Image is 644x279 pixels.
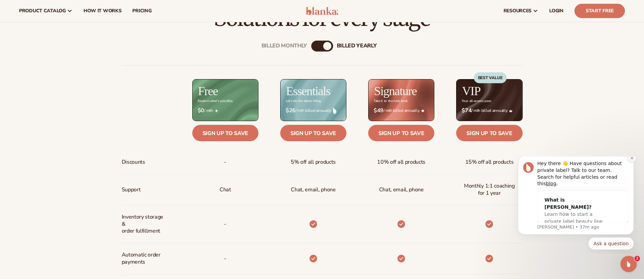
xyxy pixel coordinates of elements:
[620,256,637,272] iframe: Intercom live chat
[333,107,336,114] img: drop.png
[81,81,126,93] button: Quick reply: Ask a question
[306,7,338,15] img: logo
[30,4,121,30] div: Hey there 👋 Have questions about private label? Talk to our team. Search for helpful articles or ...
[286,99,321,103] div: Let’s do the damn thing.
[37,40,100,54] div: What is [PERSON_NAME]?
[286,107,296,114] strong: $26
[132,8,151,14] span: pricing
[509,109,512,113] img: Crown_2d87c031-1b5a-4345-8312-a4356ddcde98.png
[122,183,141,196] span: Support
[224,156,226,168] span: -
[286,107,341,114] span: / mth billed annually
[337,43,377,49] div: billed Yearly
[39,24,49,30] a: blog
[84,8,122,14] span: How It Works
[122,249,167,268] span: Automatic order payments
[291,183,335,196] p: Chat, email, phone
[19,8,66,14] span: product catalog
[261,43,307,49] div: Billed Monthly
[291,156,336,168] span: 5% off all products
[122,211,167,237] span: Inventory storage & order fulfillment
[462,107,471,114] strong: $74
[462,180,517,200] span: Monthly 1:1 coaching for 1 year
[474,72,507,83] div: BEST VALUE
[379,183,424,196] span: Chat, email, phone
[37,55,95,75] span: Learn how to start a private label beauty line with [PERSON_NAME]
[374,99,408,103] div: Take it to the next level.
[281,79,346,121] img: Essentials_BG_9050f826-5aa9-47d9-a362-757b82c62641.jpg
[193,79,258,121] img: free_bg.png
[286,85,330,97] h2: Essentials
[369,79,434,121] img: Signature_BG_eeb718c8-65ac-49e3-a4e5-327c6aa73146.jpg
[421,109,424,112] img: Star_6.png
[634,256,640,261] span: 2
[462,107,517,114] span: / mth billed annually
[30,34,107,81] div: What is [PERSON_NAME]?Learn how to start a private label beauty line with [PERSON_NAME]
[508,157,644,254] iframe: Intercom notifications message
[30,68,121,74] p: Message from Lee, sent 37m ago
[374,107,384,114] strong: $49
[15,5,26,16] img: Profile image for Lee
[224,218,226,231] p: -
[198,107,204,114] strong: $0
[220,183,231,196] p: Chat
[504,8,531,14] span: resources
[377,156,425,168] span: 10% off all products
[462,99,492,103] div: Your all-access pass.
[224,252,226,265] span: -
[30,4,121,66] div: Message content
[462,85,480,97] h2: VIP
[198,107,253,114] span: / mth
[122,156,145,168] span: Discounts
[280,125,346,141] a: Sign up to save
[198,85,218,97] h2: Free
[374,85,417,97] h2: Signature
[549,8,564,14] span: LOGIN
[368,125,434,141] a: Sign up to save
[574,4,625,18] a: Start Free
[10,81,126,93] div: Quick reply options
[465,156,514,168] span: 15% off all products
[374,107,429,114] span: / mth billed annually
[456,125,522,141] a: Sign up to save
[19,7,625,30] h2: Solutions for every stage
[198,99,233,103] div: Explore what's possible.
[192,125,258,141] a: Sign up to save
[456,79,522,121] img: VIP_BG_199964bd-3653-43bc-8a67-789d2d7717b9.jpg
[215,109,218,113] img: Free_Icon_bb6e7c7e-73f8-44bd-8ed0-223ea0fc522e.png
